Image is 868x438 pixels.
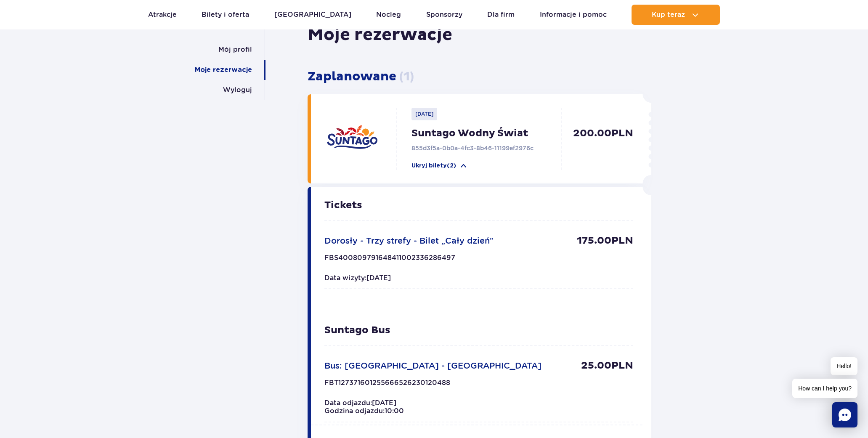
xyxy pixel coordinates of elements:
span: Hello! [831,357,857,375]
p: Suntago Bus [324,325,633,335]
div: Chat [832,402,857,427]
span: Data wizyty: [DATE] [324,274,391,282]
p: Suntago Wodny Świat [411,127,566,140]
a: Wyloguj [223,80,252,100]
span: Godzina odjazdu: 10:00 [324,407,404,415]
a: Mój profil [218,40,252,60]
img: suntago [327,114,377,165]
span: How can I help you? [792,379,857,398]
p: Tickets [324,200,633,210]
span: Kup teraz [652,11,685,19]
p: 855d3f5a-0b0a-4fc3-8b46-11199ef2976c [411,144,566,152]
p: 25.00 PLN [581,359,633,372]
p: FBT127371601255666526230120488 [324,379,450,392]
a: Dla firm [487,5,515,25]
button: Ukryj bilety(2) [411,162,468,170]
h1: Moje rezerwacje [308,24,452,45]
span: ( 1 ) [399,69,414,84]
a: Nocleg [376,5,401,25]
span: Data odjazdu: [DATE] [324,399,396,407]
span: Bus: [GEOGRAPHIC_DATA] - [GEOGRAPHIC_DATA] [324,361,542,371]
a: Informacje i pomoc [540,5,607,25]
a: Bilety i oferta [202,5,249,25]
a: Moje rezerwacje [195,60,252,80]
h3: Zaplanowane [308,69,651,84]
p: [DATE] [411,108,437,120]
p: 175.00 PLN [577,234,633,247]
p: Ukryj bilety (2) [411,162,456,170]
p: 200.00 PLN [566,127,633,170]
a: [GEOGRAPHIC_DATA] [274,5,351,25]
button: Kup teraz [632,5,720,25]
span: Dorosły - Trzy strefy - Bilet „Cały dzień” [324,236,494,246]
a: Sponsorzy [426,5,462,25]
a: Atrakcje [148,5,177,25]
p: FBS400809791648411002336286497 [324,254,455,267]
